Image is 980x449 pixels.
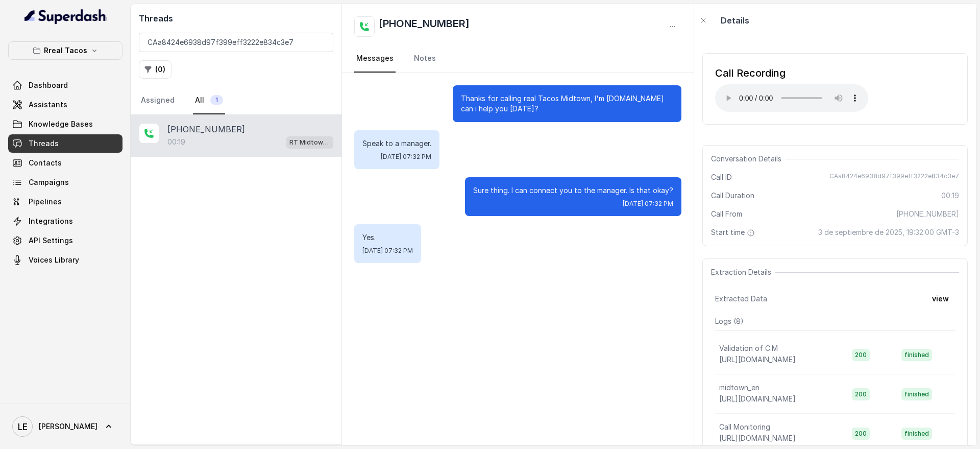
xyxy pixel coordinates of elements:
[711,172,732,182] span: Call ID
[29,216,73,226] span: Integrations
[623,200,673,208] span: [DATE] 07:32 PM
[139,87,177,114] a: Assigned
[139,87,333,114] nav: Tabs
[719,434,796,442] span: [URL][DOMAIN_NAME]
[901,388,932,400] span: finished
[29,235,73,246] span: API Settings
[167,123,245,135] p: [PHONE_NUMBER]
[941,191,959,201] span: 00:19
[193,87,225,114] a: All1
[829,172,959,182] span: CAa8424e6938d97f399eff3222e834c3e7
[8,193,122,211] a: Pipelines
[8,115,122,133] a: Knowledge Bases
[8,96,122,114] a: Assistants
[719,383,759,393] p: midtown_en
[721,14,749,27] p: Details
[362,247,413,255] span: [DATE] 07:32 PM
[896,209,959,219] span: [PHONE_NUMBER]
[852,428,870,440] span: 200
[362,232,413,243] p: Yes.
[354,45,681,73] nav: Tabs
[8,41,122,60] button: Rreal Tacos
[818,227,959,238] span: 3 de septiembre de 2025, 19:32:00 GMT-3
[381,153,431,161] span: [DATE] 07:32 PM
[852,388,870,400] span: 200
[852,349,870,361] span: 200
[29,119,93,129] span: Knowledge Bases
[473,185,673,196] p: Sure thing. I can connect you to the manager. Is that okay?
[711,154,786,164] span: Conversation Details
[8,231,122,250] a: API Settings
[379,16,470,37] h2: [PHONE_NUMBER]
[715,66,868,80] div: Call Recording
[412,45,438,73] a: Notes
[29,80,68,90] span: Dashboard
[8,134,122,153] a: Threads
[8,212,122,230] a: Integrations
[711,191,754,201] span: Call Duration
[8,251,122,269] a: Voices Library
[354,45,396,73] a: Messages
[362,138,431,149] p: Speak to a manager.
[711,209,742,219] span: Call From
[24,8,107,25] img: light.svg
[39,421,97,432] span: [PERSON_NAME]
[44,44,87,57] p: Rreal Tacos
[29,197,62,207] span: Pipelines
[8,154,122,172] a: Contacts
[901,428,932,440] span: finished
[18,421,28,432] text: LE
[139,60,171,79] button: (0)
[29,100,67,110] span: Assistants
[139,12,333,25] h2: Threads
[901,349,932,361] span: finished
[715,84,868,112] audio: Your browser does not support the audio element.
[29,255,79,265] span: Voices Library
[719,355,796,364] span: [URL][DOMAIN_NAME]
[711,227,757,238] span: Start time
[719,343,778,353] p: Validation of C.M
[711,267,775,277] span: Extraction Details
[8,76,122,94] a: Dashboard
[210,95,223,105] span: 1
[715,316,955,326] p: Logs ( 8 )
[289,137,330,148] p: RT Midtown / EN
[29,138,59,149] span: Threads
[8,173,122,192] a: Campaigns
[29,177,69,187] span: Campaigns
[29,158,62,168] span: Contacts
[167,137,185,147] p: 00:19
[715,294,767,304] span: Extracted Data
[719,422,770,432] p: Call Monitoring
[926,290,955,308] button: view
[8,412,122,441] a: [PERSON_NAME]
[461,93,673,114] p: Thanks for calling real Tacos Midtown, I'm [DOMAIN_NAME] can i help you [DATE]?
[719,394,796,403] span: [URL][DOMAIN_NAME]
[139,33,333,52] input: Search by Call ID or Phone Number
